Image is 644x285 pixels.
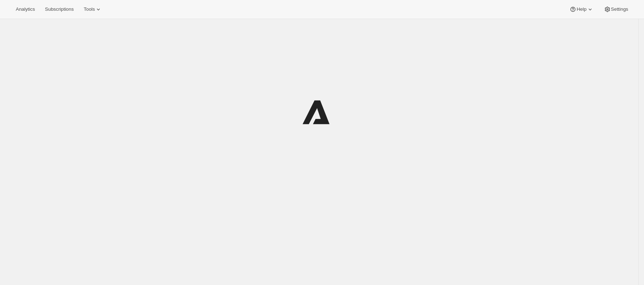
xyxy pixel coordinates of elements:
[41,4,78,14] button: Subscriptions
[565,4,598,14] button: Help
[599,4,633,14] button: Settings
[16,6,35,12] span: Analytics
[84,6,95,12] span: Tools
[577,6,586,12] span: Help
[79,4,106,14] button: Tools
[11,4,39,14] button: Analytics
[45,6,74,12] span: Subscriptions
[611,6,628,12] span: Settings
